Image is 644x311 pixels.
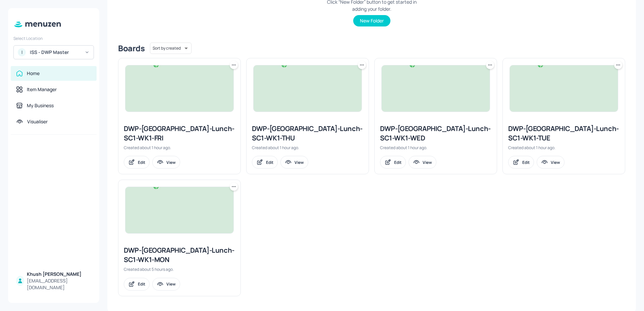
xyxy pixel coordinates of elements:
[252,145,363,150] div: Created about 1 hour ago.
[166,281,176,287] div: View
[380,145,491,150] div: Created about 1 hour ago.
[551,160,560,165] div: View
[125,65,233,112] img: 2025-10-09-1760002111752smbh9xih1qd.jpeg
[166,160,176,165] div: View
[266,160,273,165] div: Edit
[27,102,54,109] div: My Business
[522,160,530,165] div: Edit
[27,277,91,291] div: [EMAIL_ADDRESS][DOMAIN_NAME]
[508,145,620,150] div: Created about 1 hour ago.
[27,86,57,93] div: Item Manager
[27,70,40,77] div: Home
[138,160,145,165] div: Edit
[150,42,192,55] div: Sort by created
[252,124,363,143] div: DWP-[GEOGRAPHIC_DATA]-Lunch-SC1-WK1-THU
[382,65,490,112] img: 2025-10-09-1760002111752smbh9xih1qd.jpeg
[27,271,91,277] div: Khush [PERSON_NAME]
[118,43,145,54] div: Boards
[18,48,26,56] div: I
[30,49,80,56] div: ISS - DWP Master
[294,160,304,165] div: View
[353,15,390,26] button: New Folder
[423,160,432,165] div: View
[124,246,235,264] div: DWP-[GEOGRAPHIC_DATA]-Lunch-SC1-WK1-MON
[13,36,94,41] div: Select Location
[124,145,235,150] div: Created about 1 hour ago.
[27,118,48,125] div: Visualiser
[394,160,401,165] div: Edit
[508,124,620,143] div: DWP-[GEOGRAPHIC_DATA]-Lunch-SC1-WK1-TUE
[380,124,491,143] div: DWP-[GEOGRAPHIC_DATA]-Lunch-SC1-WK1-WED
[124,124,235,143] div: DWP-[GEOGRAPHIC_DATA]-Lunch-SC1-WK1-FRI
[125,187,233,233] img: 2025-10-09-1760002111752smbh9xih1qd.jpeg
[254,65,362,112] img: 2025-10-09-1760002111752smbh9xih1qd.jpeg
[510,65,618,112] img: 2025-10-09-1760002111752smbh9xih1qd.jpeg
[138,281,145,287] div: Edit
[124,266,235,272] div: Created about 5 hours ago.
